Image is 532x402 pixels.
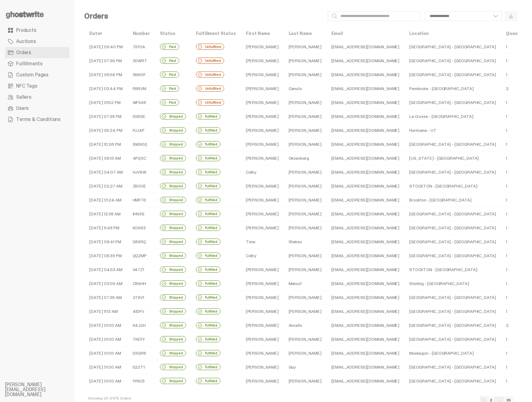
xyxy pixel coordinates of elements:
[326,360,405,374] td: [EMAIL_ADDRESS][DOMAIN_NAME]
[84,360,128,374] td: [DATE] 01:00 AM
[409,86,496,91] div: Pembroke - [GEOGRAPHIC_DATA]
[16,106,29,111] span: Users
[5,114,69,125] a: Terms & Conditions
[16,61,42,66] span: Fulfillments
[160,113,186,119] div: Shipped
[5,92,69,103] a: Sellers
[409,337,496,342] div: [GEOGRAPHIC_DATA] - [GEOGRAPHIC_DATA]
[326,27,405,40] th: Email
[501,291,530,305] td: 1
[128,291,155,305] td: 279V1
[241,318,284,332] td: [PERSON_NAME]
[241,82,284,96] td: [PERSON_NAME]
[326,165,405,179] td: [EMAIL_ADDRESS][DOMAIN_NAME]
[5,25,69,36] a: Products
[5,80,69,92] a: NFC Tags
[16,72,48,77] span: Custom Pages
[128,137,155,151] td: SW90Q
[284,179,326,193] td: [PERSON_NAME]
[196,225,221,231] div: Fulfilled
[241,110,284,123] td: [PERSON_NAME]
[128,249,155,263] td: QQ2MP
[160,85,179,92] div: Paid
[84,123,128,137] td: [DATE] 05:24 PM
[501,221,530,235] td: 1
[160,253,186,259] div: Shipped
[326,82,405,96] td: [EMAIL_ADDRESS][DOMAIN_NAME]
[84,374,128,388] td: [DATE] 01:00 AM
[501,318,530,332] td: 2
[128,235,155,249] td: D8SRQ
[326,96,405,110] td: [EMAIL_ADDRESS][DOMAIN_NAME]
[284,277,326,291] td: Maloof
[160,308,186,314] div: Shipped
[16,39,36,44] span: Auctions
[409,44,496,49] div: [GEOGRAPHIC_DATA] - [GEOGRAPHIC_DATA]
[409,114,496,119] div: La Crosse - [GEOGRAPHIC_DATA]
[196,350,221,356] div: Fulfilled
[16,50,31,55] span: Orders
[284,249,326,263] td: [PERSON_NAME]
[128,82,155,96] td: R95VM
[241,346,284,360] td: [PERSON_NAME]
[196,239,221,245] div: Fulfilled
[241,151,284,165] td: [PERSON_NAME]
[409,351,496,356] div: Muskegon - [GEOGRAPHIC_DATA]
[241,27,284,40] th: First Name
[16,117,60,122] span: Terms & Conditions
[409,156,496,161] div: [US_STATE] - [GEOGRAPHIC_DATA]
[284,235,326,249] td: Stakes
[128,318,155,332] td: K4J2H
[128,96,155,110] td: WFXA8
[501,360,530,374] td: 1
[84,110,128,123] td: [DATE] 07:38 PM
[16,84,37,89] span: NFC Tags
[241,263,284,277] td: [PERSON_NAME]
[84,54,128,68] td: [DATE] 07:36 PM
[284,151,326,165] td: Oksenberg
[326,54,405,68] td: [EMAIL_ADDRESS][DOMAIN_NAME]
[196,280,221,287] div: Fulfilled
[196,336,221,342] div: Fulfilled
[326,346,405,360] td: [EMAIL_ADDRESS][DOMAIN_NAME]
[409,267,496,272] div: STOCKTON - [GEOGRAPHIC_DATA]
[128,263,155,277] td: V47Z1
[241,40,284,54] td: [PERSON_NAME]
[241,305,284,318] td: [PERSON_NAME]
[84,346,128,360] td: [DATE] 01:00 AM
[155,27,191,40] th: Status
[196,44,224,50] div: Unfulfilled
[284,332,326,346] td: [PERSON_NAME]
[241,123,284,137] td: [PERSON_NAME]
[84,193,128,207] td: [DATE] 01:24 AM
[84,82,128,96] td: [DATE] 03:44 PM
[128,151,155,165] td: 4PQ0C
[326,179,405,193] td: [EMAIL_ADDRESS][DOMAIN_NAME]
[84,221,128,235] td: [DATE] 11:48 PM
[84,96,128,110] td: [DATE] 01:52 PM
[128,165,155,179] td: HJV6W
[128,374,155,388] td: YYNC5
[196,308,221,314] div: Fulfilled
[326,332,405,346] td: [EMAIL_ADDRESS][DOMAIN_NAME]
[160,183,186,189] div: Shipped
[501,207,530,221] td: 1
[501,165,530,179] td: 1
[284,54,326,68] td: [PERSON_NAME]
[501,68,530,82] td: 1
[241,249,284,263] td: Colby
[241,137,284,151] td: [PERSON_NAME]
[326,291,405,305] td: [EMAIL_ADDRESS][DOMAIN_NAME]
[196,169,221,175] div: Fulfilled
[160,336,186,342] div: Shipped
[501,82,530,96] td: 2
[196,364,221,370] div: Fulfilled
[160,211,186,217] div: Shipped
[128,221,155,235] td: K0S63
[501,40,530,54] td: 1
[160,197,186,203] div: Shipped
[404,27,501,40] th: Location
[196,71,224,78] div: Unfulfilled
[409,100,496,105] div: [GEOGRAPHIC_DATA] - [GEOGRAPHIC_DATA]
[84,332,128,346] td: [DATE] 01:00 AM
